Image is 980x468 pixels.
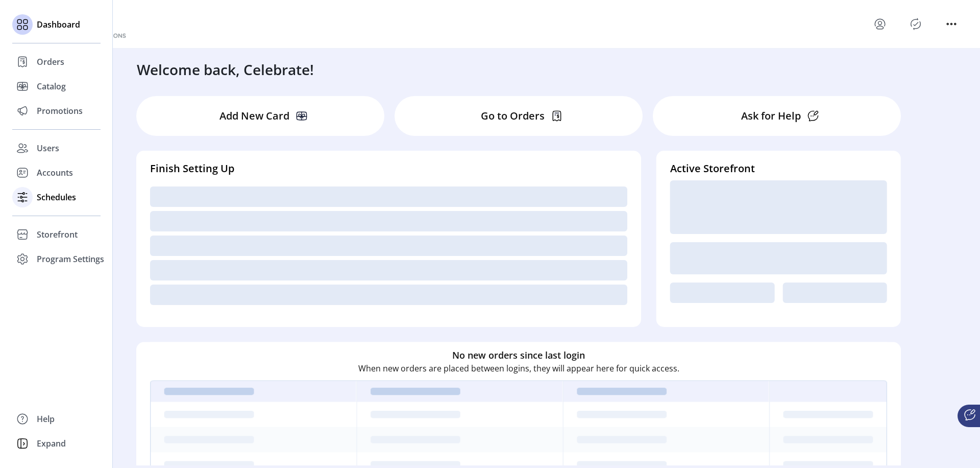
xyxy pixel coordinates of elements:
span: Program Settings [37,253,104,265]
p: Go to Orders [481,108,545,124]
p: Ask for Help [741,108,801,124]
span: Catalog [37,80,66,92]
span: Accounts [37,167,73,179]
span: Orders [37,56,64,68]
h6: No new orders since last login [452,348,585,362]
span: Schedules [37,191,76,203]
h4: Active Storefront [670,161,887,176]
span: Promotions [37,105,83,117]
button: menu [872,16,888,32]
button: Publisher Panel [908,16,924,32]
h4: Finish Setting Up [150,161,627,176]
span: Dashboard [37,18,80,31]
p: Add New Card [219,108,289,124]
span: Expand [37,437,66,450]
span: Users [37,142,59,154]
span: Storefront [37,228,78,241]
p: When new orders are placed between logins, they will appear here for quick access. [358,362,679,375]
span: Help [37,413,55,425]
button: menu [943,16,960,32]
h3: Welcome back, Celebrate! [137,59,314,80]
